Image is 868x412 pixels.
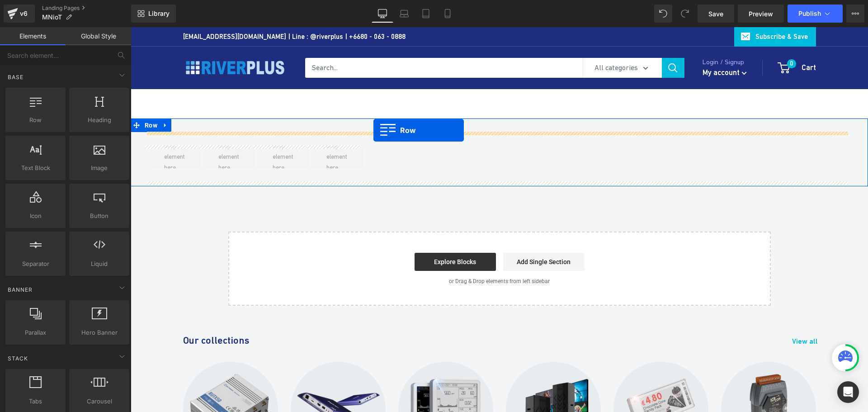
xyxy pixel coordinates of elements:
input: Search... [175,31,452,51]
span: Login / Signup [572,28,616,41]
button: Publish [788,5,843,23]
a: Explore Blocks [284,226,365,244]
span: Text Block [8,163,63,173]
span: Image [72,163,127,173]
span: Banner [7,285,33,294]
span: Publish [798,10,821,17]
a: Landing Pages [42,5,131,12]
span: Base [7,73,24,81]
a: My account [572,38,616,53]
span: Parallax [8,328,63,337]
a: View all [661,308,697,321]
button: Undo [654,5,672,23]
a: New Library [131,5,176,23]
button: Search [531,31,554,51]
span: Tabs [8,397,63,406]
span: Icon [8,211,63,221]
a: Laptop [393,5,415,23]
a: Expand / Collapse [29,91,41,105]
span: Row [8,115,63,125]
span: Heading [72,115,127,125]
span: Hero Banner [72,328,127,337]
span: Button [72,211,127,221]
button: Redo [676,5,694,23]
span: 0 [656,32,665,41]
div: v6 [18,8,29,19]
a: Add Single Section [373,226,454,244]
span: Carousel [72,397,127,406]
img: Riverplus [52,31,156,50]
span: MNioT [42,14,62,21]
a: 0 Cart [648,33,685,48]
a: Global Style [66,27,131,45]
span: Liquid [72,259,127,269]
button: More [846,5,864,23]
span: Cart [671,36,685,45]
h2: Our collections [52,306,119,321]
a: Preview [738,5,784,23]
span: Stack [7,354,29,363]
a: Mobile [437,5,458,23]
span: Separator [8,259,63,269]
div: Open Intercom Messenger [837,381,859,403]
a: Tablet [415,5,437,23]
span: Preview [749,9,773,19]
span: Library [148,9,170,18]
span: Row [12,91,29,105]
span: Save [708,9,723,19]
a: v6 [4,5,35,23]
a: Desktop [372,5,393,23]
p: or Drag & Drop elements from left sidebar [112,251,626,257]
